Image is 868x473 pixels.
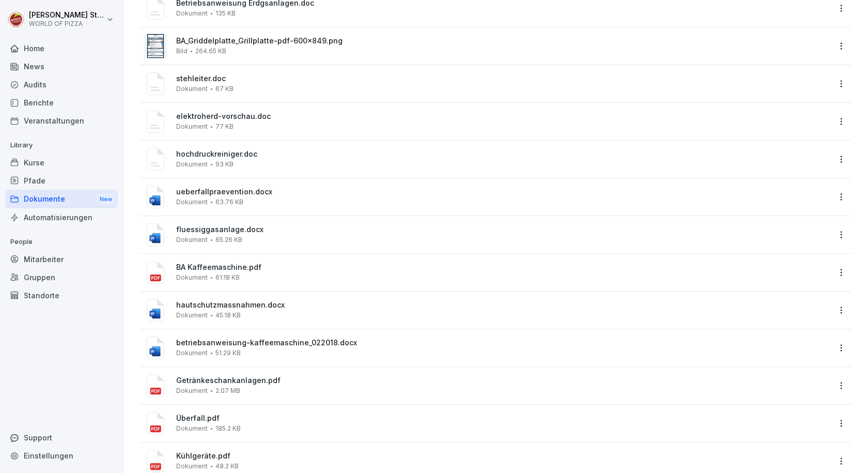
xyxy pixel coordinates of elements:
[176,225,830,234] span: fluessiggasanlage.docx
[215,387,240,394] span: 2.07 MB
[176,425,208,432] span: Dokument
[215,463,239,470] span: 48.2 KB
[29,20,104,27] p: WORLD OF PIZZA
[215,274,240,281] span: 61.18 KB
[5,57,118,75] a: News
[5,429,118,447] div: Support
[176,339,830,347] span: betriebsanweisung-kaffeemaschine_022018.docx
[215,123,234,130] span: 77 KB
[5,286,118,304] a: Standorte
[176,112,830,121] span: elektroherd-vorschau.doc
[5,112,118,130] a: Veranstaltungen
[215,199,243,206] span: 63.76 KB
[176,188,830,196] span: ueberfallpraevention.docx
[5,250,118,268] a: Mitarbeiter
[176,312,208,319] span: Dokument
[176,123,208,130] span: Dokument
[215,312,241,319] span: 45.18 KB
[215,236,242,243] span: 65.26 KB
[5,190,118,209] div: Dokumente
[195,48,226,55] span: 264.65 KB
[5,447,118,465] a: Einstellungen
[5,234,118,250] p: People
[147,34,164,58] img: image thumbnail
[176,161,208,168] span: Dokument
[5,94,118,112] a: Berichte
[176,387,208,394] span: Dokument
[5,75,118,94] a: Audits
[176,349,208,357] span: Dokument
[5,208,118,226] a: Automatisierungen
[97,193,115,205] div: New
[176,10,208,17] span: Dokument
[176,37,830,45] span: BA_Griddelplatte_Grillplatte-pdf-600x849.png
[176,48,188,55] span: Bild
[176,414,830,423] span: Überfall.pdf
[176,74,830,83] span: stehleiter.doc
[176,263,830,272] span: BA Kaffeemaschine.pdf
[215,161,234,168] span: 93 KB
[5,137,118,154] p: Library
[5,154,118,172] a: Kurse
[215,10,236,17] span: 135 KB
[215,85,234,93] span: 67 KB
[176,150,830,159] span: hochdruckreiniger.doc
[176,274,208,281] span: Dokument
[176,376,830,385] span: Getränkeschankanlagen.pdf
[176,452,830,461] span: Kühlgeräte.pdf
[215,425,241,432] span: 185.2 KB
[5,172,118,190] a: Pfade
[176,85,208,93] span: Dokument
[5,268,118,286] a: Gruppen
[5,39,118,57] a: Home
[176,463,208,470] span: Dokument
[176,301,830,310] span: hautschutzmassnahmen.docx
[5,190,118,209] a: DokumenteNew
[176,199,208,206] span: Dokument
[215,349,241,357] span: 51.29 KB
[29,11,104,20] p: [PERSON_NAME] Sturch
[176,236,208,243] span: Dokument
